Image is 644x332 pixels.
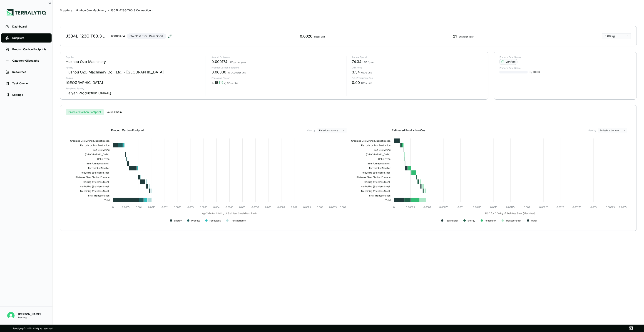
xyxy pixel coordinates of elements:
[226,206,233,209] text: 0.0045
[366,153,390,156] text: [GEOGRAPHIC_DATA]
[588,129,597,132] label: View by
[66,109,104,115] button: Product Carbon Footprint
[70,139,109,142] text: Chromite Ore Mining & Beneficiation
[598,128,627,133] button: Emissions Source
[66,69,164,75] div: Huzhou OZO Machinery Co., Ltd. - [GEOGRAPHIC_DATA]
[361,71,372,74] span: USD / unit
[111,34,125,38] div: 660B0484
[83,181,109,184] text: Casting (Stainless Steel)
[314,35,325,38] span: kg per unit
[364,181,390,184] text: Casting (Stainless Steel)
[291,206,297,209] text: 0.007
[619,206,627,209] text: 0.0035
[104,199,109,201] text: Total
[191,219,200,222] text: Process
[12,93,47,97] div: Settings
[60,9,72,12] button: Suppliers
[392,128,427,132] h2: Estimated Production Cost
[423,206,431,209] text: 0.0005
[230,83,231,85] sub: 2
[453,33,474,39] div: 21
[66,56,202,58] p: Supplier
[229,61,246,63] span: t CO e per year
[265,206,271,209] text: 0.006
[445,219,458,222] text: Technology
[228,71,246,74] span: kg CO e per unit
[368,162,390,165] text: Iron Furnace (Sinter)
[5,310,16,321] button: Open user button
[500,56,631,58] p: Primary Data Status
[80,144,109,147] text: Ferrochromium Production
[66,66,202,69] p: Facility
[300,33,325,39] div: 0.0020
[93,148,109,151] text: Iron Ore Mining
[162,206,168,209] text: 0.002
[317,206,323,209] text: 0.008
[234,62,235,64] sub: 2
[12,82,47,85] div: Task Queue
[73,9,75,12] span: ›
[234,72,235,74] sub: 2
[329,206,337,209] text: 0.0085
[352,77,483,79] p: Est. Production Cost
[361,82,372,84] span: USD / unit
[188,206,194,209] text: 0.003
[606,206,615,209] text: 0.00325
[97,158,109,160] text: Coke Oven
[467,219,475,222] text: Energy
[7,312,15,319] img: Erato Panayiotou
[104,109,124,115] button: Value Chain
[88,194,109,197] text: Final Transportation
[12,48,47,51] div: Product Carbon Footprints
[66,59,106,64] div: Huzhou Ozo Machinery
[18,312,41,316] div: [PERSON_NAME]
[211,69,226,75] span: 0.00830
[12,70,47,74] div: Resources
[75,176,109,179] text: Stainless Steel Electric Furnace
[369,167,390,169] text: Ferronickel Smelter
[318,128,347,133] button: Emissions Source
[361,144,390,147] text: Ferrochromium Production
[356,176,390,179] text: Stainless Steel Electric Furnace
[112,206,114,209] text: 0
[202,212,257,215] text: kg CO2e for 0.00 kg of Stainless Steel (Machined)
[7,9,46,16] img: Logo
[385,199,390,201] text: Total
[174,206,182,209] text: 0.0025
[506,219,521,222] text: Transportation
[602,33,631,39] button: 0.00 kg
[340,206,346,209] text: 0.009
[369,194,390,197] text: Final Transportation
[459,35,474,38] span: units per year
[278,206,285,209] text: 0.0065
[66,80,103,85] div: [GEOGRAPHIC_DATA]
[66,87,202,90] p: Receiving Facility
[539,206,548,209] text: 0.00225
[307,129,316,132] label: View by
[393,206,395,209] text: 0
[252,206,259,209] text: 0.0055
[230,219,246,222] text: Transportation
[211,59,227,64] span: 0.000174
[12,59,47,63] div: Category Glidepaths
[211,66,342,69] p: Product Carbon Footprint
[530,70,540,74] span: 0 / 100 %
[213,206,220,209] text: 0.004
[12,36,47,40] div: Suppliers
[66,109,631,115] div: s
[136,206,142,209] text: 0.001
[439,206,448,209] text: 0.00075
[18,316,41,319] div: Danfoss
[500,67,631,69] p: Primary Data Share
[12,25,47,28] div: Dashboard
[66,33,109,39] div: J304L-123G T60.3 Connection
[361,185,390,188] text: Hot Rolling (Stainless Steel)
[66,90,111,96] div: Haiyan Production CNRAQ
[219,81,223,84] svg: View audit trail
[557,206,564,209] text: 0.0025
[211,77,342,79] p: Emissions Factor
[303,206,311,209] text: 0.0075
[485,219,496,222] text: Feedstock
[363,61,375,63] span: USD / year
[362,171,390,174] text: Recycling (Stainless Steel)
